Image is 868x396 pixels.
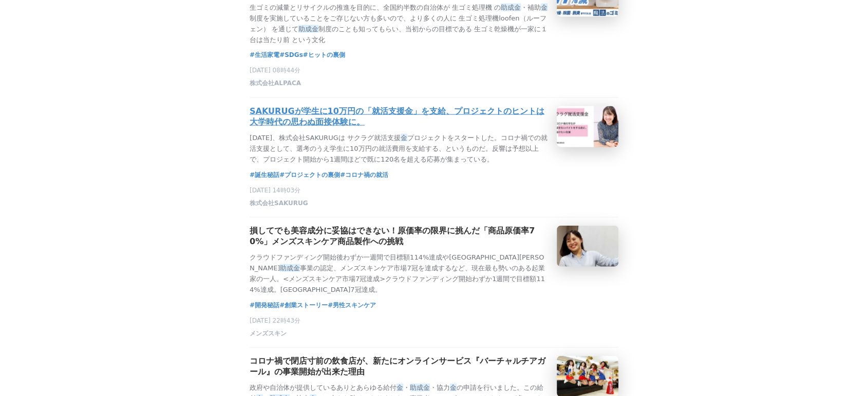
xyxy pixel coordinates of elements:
[328,300,376,310] a: #男性スキンケア
[250,226,618,295] a: 損してでも美容成分に妥協はできない！原価率の限界に挑んだ「商品原価率70%」メンズスキンケア商品製作への挑戦クラウドファンディング開始後わずか一週間で目標額114%達成や[GEOGRAPHIC_...
[250,332,287,339] a: メンズスキン
[514,4,521,11] em: 金
[250,106,618,165] a: SAKURUGが学生に10万円の「就活支援金」を支給、プロジェクトのヒントは大学時代の思わぬ面接体験に。[DATE]、株式会社SAKURUGは サクラグ就活支援金プロジェクトをスタートした。コロ...
[250,186,618,195] p: [DATE] 14時03分
[312,25,318,33] em: 金
[250,226,549,247] h3: 損してでも美容成分に妥協はできない！原価率の限界に挑んだ「商品原価率70%」メンズスキンケア商品製作への挑戦
[397,384,403,391] em: 金
[450,384,457,391] em: 金
[250,66,618,75] p: [DATE] 08時44分
[280,264,293,272] em: 助成
[423,384,430,391] em: 金
[250,199,308,208] span: 株式会社SAKURUG
[541,4,548,11] em: 金
[401,134,407,142] em: 金
[250,252,549,295] p: クラウドファンディング開始後わずか一週間で目標額114%達成や[GEOGRAPHIC_DATA][PERSON_NAME] 事業の認定、メンズスキンケア市場7冠を達成するなど、現在最も勢いのある...
[250,50,279,60] a: #生活家電
[293,264,300,272] em: 金
[250,329,287,338] span: メンズスキン
[250,106,549,128] h3: SAKURUGが学生に10万円の「就活支援金」を支給、プロジェクトのヒントは大学時代の思わぬ面接体験に。
[250,202,308,209] a: 株式会社SAKURUG
[279,170,340,180] a: #プロジェクトの裏側
[298,25,312,33] em: 助成
[410,384,423,391] em: 助成
[250,82,301,89] a: 株式会社ALPACA
[303,50,345,60] a: #ヒットの裏側
[250,79,301,88] span: 株式会社ALPACA
[250,300,279,310] a: #開発秘話
[250,170,279,180] a: #誕生秘話
[250,3,549,45] p: 生ゴミの減量とリサイクルの推進を目的に、全国約半数の自治体が 生ゴミ処理機 の ・補助 制度を実施していることをご存じない方も多いので、より多くの人に 生ゴミ処理機loofen（ルーフェン） を...
[250,133,549,165] p: [DATE]、株式会社SAKURUGは サクラグ就活支援 プロジェクトをスタートした。コロナ禍での就活支援として、選考のうえ学生に10万円の就活費用を支給する、というものだ。反響は予想以上で、プ...
[501,4,514,11] em: 助成
[279,50,303,60] a: #SDGs
[279,300,328,310] a: #創業ストーリー
[340,170,388,180] a: #コロナ禍の就活
[250,356,549,378] h3: コロナ禍で閉店寸前の飲食店が、新たにオンラインサービス『バーチャルチアガール』の事業開始が出来た理由
[250,316,618,325] p: [DATE] 22時43分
